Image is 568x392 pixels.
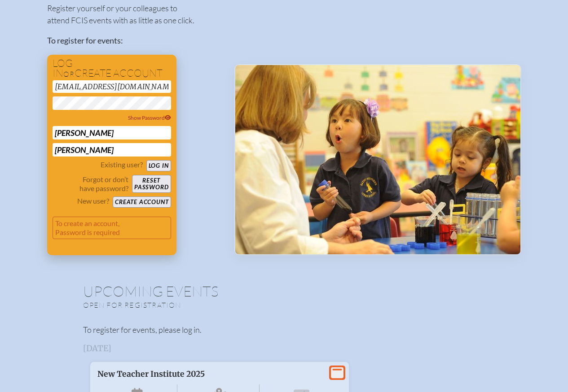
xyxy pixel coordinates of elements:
h1: Upcoming Events [83,284,485,298]
p: To register for events: [47,35,220,47]
span: Show Password [128,114,171,121]
img: Events [235,65,520,254]
p: Existing user? [101,160,143,169]
button: Create account [113,196,171,208]
input: Email [53,80,171,93]
p: To create an account, Password is required [53,217,171,239]
h3: [DATE] [83,344,485,353]
p: New user? [77,196,109,205]
button: Resetpassword [132,175,171,193]
p: Register yourself or your colleagues to attend FCIS events with as little as one click. [47,2,220,26]
input: First Name [53,126,171,139]
button: Log in [146,160,171,171]
p: To register for events, please log in. [83,324,485,336]
p: Forgot or don’t have password? [53,175,129,193]
input: Last Name [53,143,171,157]
h1: Log in create account [53,58,171,78]
span: or [63,70,75,78]
p: Open for registration [83,301,320,309]
span: New Teacher Institute 2025 [97,369,205,379]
